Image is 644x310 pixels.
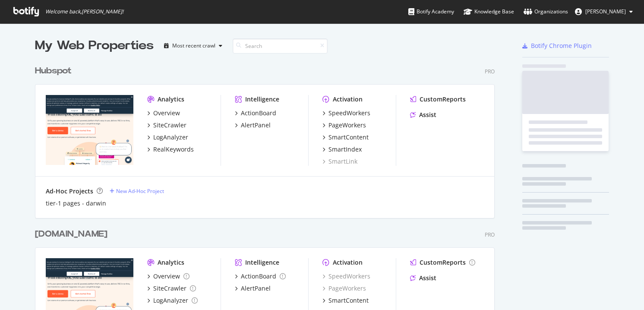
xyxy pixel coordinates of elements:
a: SmartIndex [322,145,362,154]
a: Overview [147,109,180,117]
div: AlertPanel [241,284,271,293]
div: CustomReports [420,258,466,267]
button: [PERSON_NAME] [568,5,640,19]
a: New Ad-Hoc Project [110,187,164,195]
a: SiteCrawler [147,284,196,293]
div: Pro [485,231,495,238]
div: Intelligence [245,258,279,267]
a: CustomReports [410,258,475,267]
div: Overview [153,109,180,117]
a: LogAnalyzer [147,133,188,142]
div: ActionBoard [241,109,276,117]
img: hubspot.com [46,95,133,165]
a: ActionBoard [235,272,286,281]
div: PageWorkers [328,121,366,130]
span: Bradley Sanders [585,8,626,15]
div: [DOMAIN_NAME] [35,228,107,240]
div: SmartIndex [328,145,362,154]
a: LogAnalyzer [147,296,198,305]
div: Assist [419,274,436,282]
div: Activation [333,258,363,267]
div: AlertPanel [241,121,271,130]
div: Ad-Hoc Projects [46,187,93,196]
div: SmartContent [328,296,369,305]
div: Intelligence [245,95,279,104]
button: Most recent crawl [161,39,226,53]
a: Botify Chrome Plugin [522,41,592,50]
div: LogAnalyzer [153,296,188,305]
div: Analytics [158,95,184,104]
a: RealKeywords [147,145,194,154]
a: ActionBoard [235,109,276,117]
a: Hubspot [35,65,75,77]
div: Botify Academy [408,7,454,16]
div: RealKeywords [153,145,194,154]
div: SpeedWorkers [328,109,370,117]
a: [DOMAIN_NAME] [35,228,111,240]
a: SpeedWorkers [322,272,370,281]
a: SpeedWorkers [322,109,370,117]
a: Overview [147,272,189,281]
a: AlertPanel [235,121,271,130]
span: Welcome back, [PERSON_NAME] ! [45,8,123,15]
a: SmartContent [322,133,369,142]
div: SmartContent [328,133,369,142]
a: SmartLink [322,157,357,166]
div: Pro [485,68,495,75]
div: Hubspot [35,65,72,77]
div: CustomReports [420,95,466,104]
div: New Ad-Hoc Project [116,187,164,195]
a: PageWorkers [322,284,366,293]
a: PageWorkers [322,121,366,130]
a: SiteCrawler [147,121,186,130]
div: SiteCrawler [153,284,186,293]
div: Overview [153,272,180,281]
div: Analytics [158,258,184,267]
a: tier-1 pages - darwin [46,199,106,208]
a: AlertPanel [235,284,271,293]
input: Search [233,38,328,54]
a: Assist [410,111,436,119]
div: LogAnalyzer [153,133,188,142]
div: Assist [419,111,436,119]
a: SmartContent [322,296,369,305]
div: Organizations [524,7,568,16]
div: My Web Properties [35,37,154,54]
a: Assist [410,274,436,282]
div: SiteCrawler [153,121,186,130]
a: CustomReports [410,95,466,104]
div: Knowledge Base [464,7,514,16]
div: Most recent crawl [172,43,215,48]
div: Botify Chrome Plugin [531,41,592,50]
div: Activation [333,95,363,104]
div: ActionBoard [241,272,276,281]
